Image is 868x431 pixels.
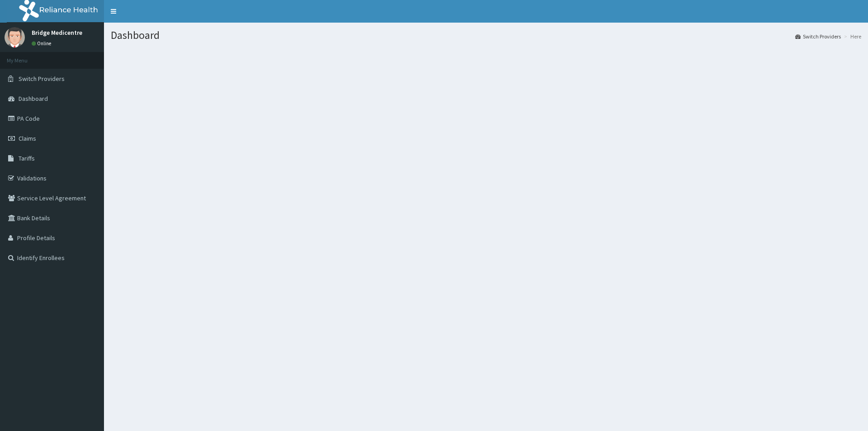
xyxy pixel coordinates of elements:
[842,33,861,40] li: Here
[32,29,82,36] p: Bridge Medicentre
[19,134,36,142] span: Claims
[19,154,35,162] span: Tariffs
[5,27,25,47] img: User Image
[19,95,48,103] span: Dashboard
[32,40,53,47] a: Online
[795,33,841,40] a: Switch Providers
[19,75,65,83] span: Switch Providers
[111,29,861,41] h1: Dashboard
